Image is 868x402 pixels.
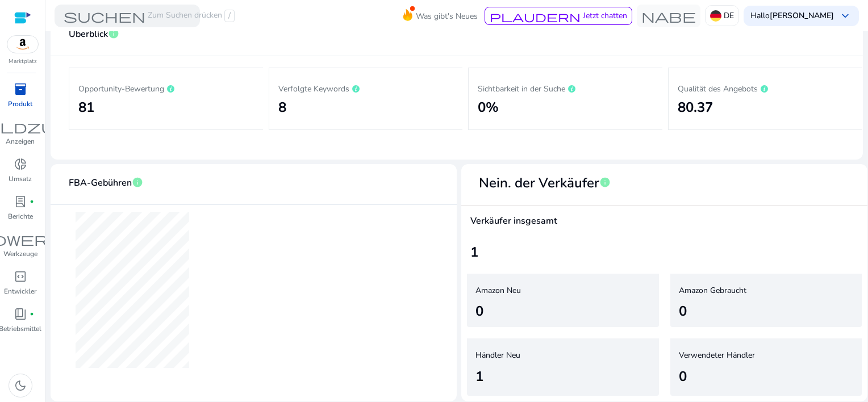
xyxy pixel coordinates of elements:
[14,195,27,208] span: lab_profile
[278,83,349,94] font: Verfolgte Keywords
[14,82,27,96] span: inventory_2
[485,7,632,25] button: plaudernJetzt chatten
[4,286,36,296] p: Entwickler
[69,24,108,44] span: Überblick
[475,301,483,321] div: 0
[679,366,687,387] div: 0
[637,5,700,27] button: Nabe
[14,157,27,171] span: donut_small
[470,173,599,193] span: Nein. der Verkäufer
[838,9,852,23] span: keyboard_arrow_down
[770,10,834,21] b: [PERSON_NAME]
[14,270,27,283] span: code_blocks
[599,177,611,188] span: Info
[475,351,636,361] h5: Händler Neu
[724,6,734,26] p: DE
[7,36,38,53] img: amazon.svg
[478,99,653,116] h2: 0%
[710,10,721,22] img: de.svg
[69,173,132,193] span: FBA-Gebühren
[475,286,636,296] h5: Amazon Neu
[8,99,32,109] p: Produkt
[750,12,834,20] p: Hallo
[470,216,858,227] h4: Verkäufer insgesamt
[108,28,119,39] span: Info
[8,211,33,221] p: Berichte
[278,99,454,116] h2: 8
[6,136,35,146] p: Anzeigen
[416,6,478,26] span: Was gibt's Neues
[679,301,687,321] div: 0
[641,9,696,23] span: Nabe
[148,10,222,22] font: Zum Suchen drücken
[583,10,627,21] span: Jetzt chatten
[14,307,27,321] span: book_4
[9,57,37,66] p: Marktplatz
[9,174,32,184] p: Umsatz
[30,312,34,316] span: fiber_manual_record
[3,249,37,259] p: Werkzeuge
[14,379,27,392] span: dark_mode
[224,10,235,22] span: /
[64,9,145,23] span: suchen
[78,83,164,94] font: Opportunity-Bewertung
[679,286,840,296] h5: Amazon Gebraucht
[678,99,853,116] h2: 80.37
[132,177,143,188] span: Info
[475,366,483,387] div: 1
[470,242,858,262] div: 1
[678,83,758,94] font: Qualität des Angebots
[490,11,581,22] span: plaudern
[679,351,840,361] h5: Verwendeter Händler
[78,99,254,116] h2: 81
[478,83,565,94] font: Sichtbarkeit in der Suche
[30,199,34,204] span: fiber_manual_record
